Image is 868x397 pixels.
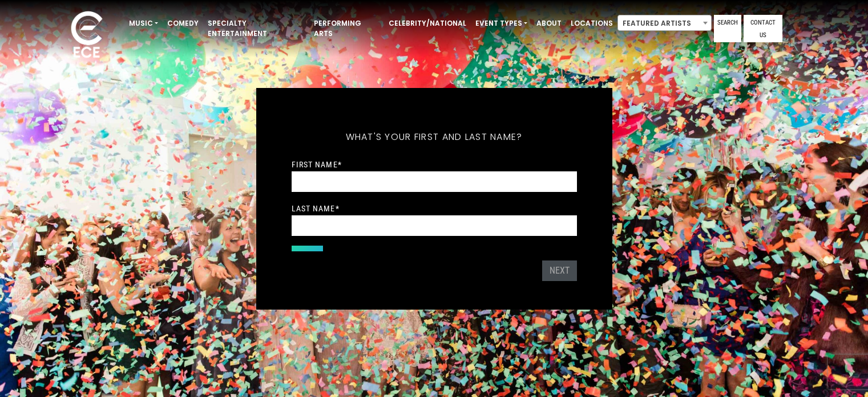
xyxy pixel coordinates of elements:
a: Performing Arts [309,14,384,43]
a: Search [714,15,741,42]
img: ece_new_logo_whitev2-1.png [58,8,115,63]
a: About [532,14,566,33]
a: Music [124,14,163,33]
label: First Name [292,159,342,170]
span: Featured Artists [618,15,711,31]
a: Contact Us [744,15,782,42]
a: Event Types [471,14,532,33]
a: Specialty Entertainment [203,14,309,43]
a: Locations [566,14,617,33]
h5: What's your first and last name? [292,117,577,158]
label: Last Name [292,203,340,214]
a: Comedy [163,14,203,33]
span: Featured Artists [617,15,712,31]
a: Celebrity/National [384,14,471,33]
